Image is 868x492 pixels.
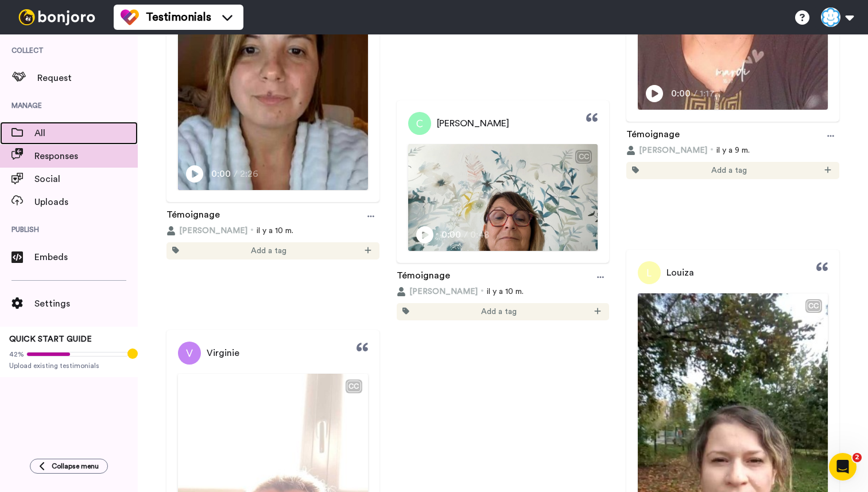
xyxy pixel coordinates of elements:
div: il y a 10 m. [397,286,610,297]
span: 2:26 [240,167,260,181]
span: Uploads [34,195,138,209]
span: Request [37,71,138,85]
button: [PERSON_NAME] [397,286,478,297]
span: 0:48 [470,228,490,242]
img: Video Thumbnail [408,144,598,251]
div: CC [347,381,361,392]
button: [PERSON_NAME] [166,225,247,237]
span: / [464,228,468,242]
span: 1:17 [700,87,720,100]
span: [PERSON_NAME] [409,286,478,297]
span: / [693,87,697,100]
span: All [34,126,138,140]
span: Responses [34,149,138,163]
span: Testimonials [146,9,211,25]
span: [PERSON_NAME] [437,117,509,130]
span: [PERSON_NAME] [179,225,247,237]
a: Témoignage [397,269,450,286]
span: Embeds [34,250,138,264]
img: bj-logo-header-white.svg [14,9,100,25]
span: QUICK START GUIDE [9,335,92,343]
span: Virginie [207,346,239,360]
span: Social [34,172,138,186]
span: 0:00 [211,167,231,181]
span: Add a tag [481,306,517,317]
span: 0:00 [441,228,462,242]
div: CC [576,151,591,162]
img: Profile Picture [178,342,201,365]
div: il y a 9 m. [626,145,839,156]
span: Add a tag [251,245,286,257]
button: [PERSON_NAME] [626,145,707,156]
span: Louiza [666,266,694,280]
span: Collapse menu [52,462,99,471]
span: / [234,167,238,181]
iframe: Intercom live chat [829,453,857,481]
button: Collapse menu [30,459,108,474]
span: [PERSON_NAME] [639,145,707,156]
span: Settings [34,297,138,311]
div: il y a 10 m. [166,225,379,237]
span: Add a tag [711,165,747,176]
span: Upload existing testimonials [9,361,129,370]
img: tm-color.svg [121,8,139,26]
div: Tooltip anchor [127,348,138,359]
span: 42% [9,350,24,359]
img: Profile Picture [408,112,431,135]
a: Témoignage [626,127,680,145]
a: Témoignage [166,208,220,225]
img: Profile Picture [638,261,661,284]
div: CC [807,300,821,312]
span: 0:00 [671,87,691,100]
span: 2 [852,453,862,462]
